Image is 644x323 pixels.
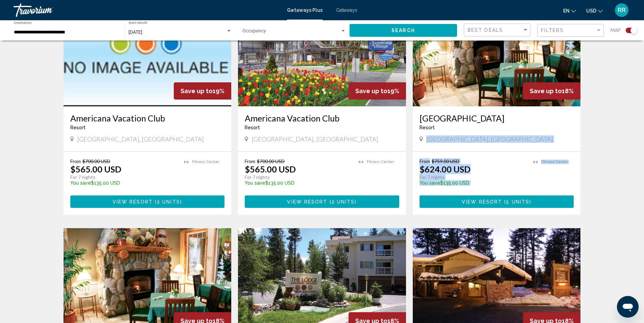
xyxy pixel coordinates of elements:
[77,135,204,143] span: [GEOGRAPHIC_DATA], [GEOGRAPHIC_DATA]
[287,199,327,205] span: View Resort
[420,125,435,130] span: Resort
[432,158,459,164] span: $759.00 USD
[245,158,255,164] span: From
[70,195,225,208] button: View Resort(2 units)
[420,174,527,180] p: For 7 nights
[70,113,225,123] a: Americana Vacation Club
[70,164,121,174] p: $565.00 USD
[563,6,576,16] button: Change language
[502,199,531,205] span: ( )
[245,180,265,186] span: You save
[426,135,553,143] span: [GEOGRAPHIC_DATA], [GEOGRAPHIC_DATA]
[468,27,528,33] mat-select: Sort by
[420,158,430,164] span: From
[70,180,177,186] p: $135.00 USD
[192,160,219,164] span: Fitness Center
[420,180,440,186] span: You save
[332,199,355,205] span: 2 units
[420,113,574,123] a: [GEOGRAPHIC_DATA]
[257,158,285,164] span: $700.00 USD
[523,82,580,100] div: 18%
[355,87,387,95] span: Save up to
[530,87,562,95] span: Save up to
[245,195,399,208] button: View Resort(2 units)
[82,158,110,164] span: $700.00 USD
[462,199,502,205] span: View Resort
[537,24,604,37] button: Filter
[128,29,142,35] span: [DATE]
[586,6,603,16] button: Change currency
[349,82,406,100] div: 19%
[252,135,378,143] span: [GEOGRAPHIC_DATA], [GEOGRAPHIC_DATA]
[174,82,231,100] div: 19%
[350,24,457,36] button: Search
[181,87,213,95] span: Save up to
[14,3,280,17] a: Travorium
[70,174,177,180] p: For 7 nights
[245,125,260,130] span: Resort
[287,7,323,13] a: Getaways Plus
[420,180,527,186] p: $135.00 USD
[157,199,180,205] span: 2 units
[541,160,569,164] span: Fitness Center
[367,160,394,164] span: Fitness Center
[328,199,357,205] span: ( )
[70,125,86,130] span: Resort
[70,158,81,164] span: From
[617,296,639,318] iframe: Button to launch messaging window
[245,164,296,174] p: $565.00 USD
[153,199,182,205] span: ( )
[611,26,621,35] span: Map
[613,3,630,17] button: User Menu
[618,7,626,14] span: RR
[420,164,471,174] p: $624.00 USD
[420,195,574,208] button: View Resort(5 units)
[245,174,352,180] p: For 7 nights
[391,28,415,33] span: Search
[586,8,596,14] span: USD
[336,7,357,13] a: Getaways
[245,113,399,123] a: Americana Vacation Club
[245,180,352,186] p: $135.00 USD
[113,199,153,205] span: View Resort
[468,27,503,33] span: Best Deals
[541,28,564,33] span: Filters
[70,180,91,186] span: You save
[506,199,529,205] span: 5 units
[563,8,570,14] span: en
